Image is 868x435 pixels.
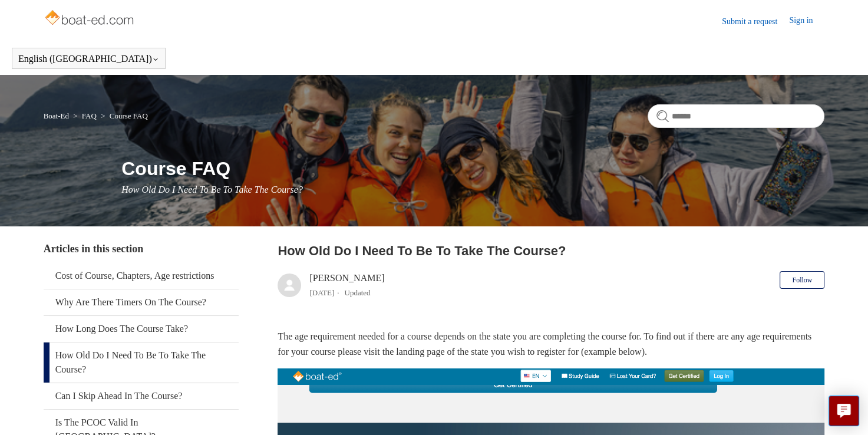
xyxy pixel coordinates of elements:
a: Can I Skip Ahead In The Course? [44,383,239,409]
a: How Long Does The Course Take? [44,316,239,342]
time: 05/14/2024, 14:09 [309,288,334,297]
a: Boat-Ed [44,111,69,120]
a: How Old Do I Need To Be To Take The Course? [44,342,239,383]
h2: How Old Do I Need To Be To Take The Course? [278,241,824,261]
a: FAQ [82,111,97,120]
span: Articles in this section [44,243,143,255]
a: Why Are There Timers On The Course? [44,289,239,315]
li: Boat-Ed [44,111,71,120]
a: Submit a request [722,15,789,28]
span: How Old Do I Need To Be To Take The Course? [121,184,303,195]
a: Sign in [789,14,824,28]
li: Updated [345,288,371,297]
img: Boat-Ed Help Center home page [44,7,137,31]
li: Course FAQ [98,111,148,120]
a: Cost of Course, Chapters, Age restrictions [44,263,239,289]
h1: Course FAQ [121,154,824,183]
button: English ([GEOGRAPHIC_DATA]) [18,54,159,64]
button: Follow Article [780,271,824,289]
div: [PERSON_NAME] [309,271,384,299]
a: Course FAQ [110,111,148,120]
input: Search [648,104,824,128]
li: FAQ [71,111,98,120]
p: The age requirement needed for a course depends on the state you are completing the course for. T... [278,329,824,359]
button: Live chat [829,396,859,426]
